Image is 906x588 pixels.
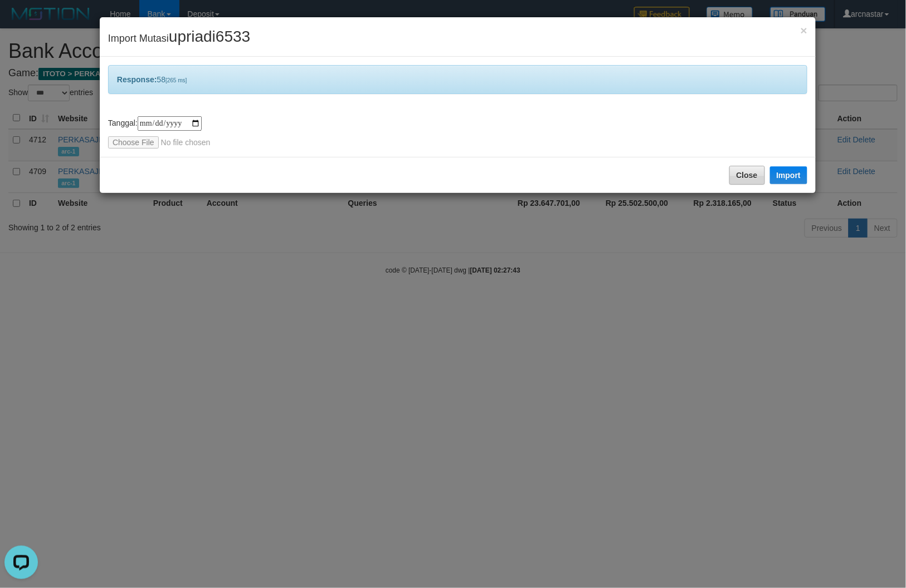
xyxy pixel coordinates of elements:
button: Import [770,166,808,184]
b: Response: [117,75,157,84]
button: Open LiveChat chat widget [4,4,38,38]
span: [265 ms] [165,77,187,83]
span: upriadi6533 [169,28,250,45]
span: × [801,24,807,37]
div: Tanggal: [108,116,807,149]
button: Close [801,24,807,36]
button: Close [729,166,765,185]
span: Import Mutasi [108,33,250,44]
div: 58 [108,65,807,94]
